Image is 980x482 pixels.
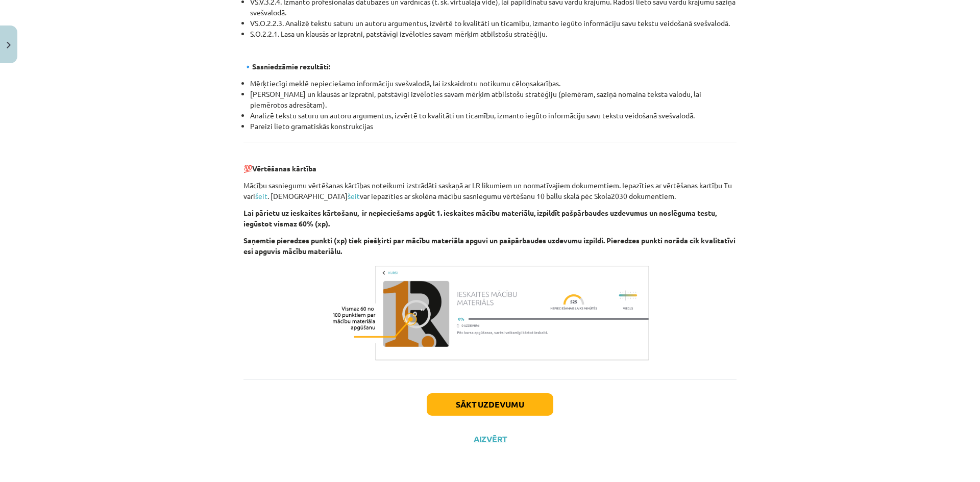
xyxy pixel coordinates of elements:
[250,89,737,110] li: [PERSON_NAME] un klausās ar izpratni, patstāvīgi izvēloties savam mērķim atbilstošu stratēģiju (p...
[250,110,737,121] li: Analizē tekstu saturu un autoru argumentus, izvērtē to kvalitāti un ticamību, izmanto iegūto info...
[471,434,509,444] button: Aizvērt
[243,180,737,201] p: Mācību sasniegumu vērtēšanas kārtības noteikumi izstrādāti saskaņā ar LR likumiem un normatīvajie...
[243,208,717,228] b: Lai pārietu uz ieskaites kārtošanu, ir nepieciešams apgūt 1. ieskaites mācību materiālu, izpildīt...
[255,191,267,200] a: šeit
[252,62,330,71] strong: Sasniedzāmie rezultāti:
[243,236,736,256] b: Saņemtie pieredzes punkti (xp) tiek piešķirti par mācību materiāla apguvi un pašpārbaudes uzdevum...
[243,61,737,72] p: 🔹
[250,29,737,39] li: S.O.2.2.1. Lasa un klausās ar izpratni, patstāvīgi izvēloties savam mērķim atbilstošu stratēģiju.
[252,164,316,173] b: Vērtēšanas kārtība
[348,191,360,200] a: šeit
[427,393,553,416] button: Sākt uzdevumu
[243,153,737,174] p: 💯
[250,121,737,132] li: Pareizi lieto gramatiskās konstrukcijas
[250,78,737,89] li: Mērķtiecīgi meklē nepieciešamo informāciju svešvalodā, lai izskaidrotu notikumu cēloņsakarības.
[7,42,11,48] img: icon-close-lesson-0947bae3869378f0d4975bcd49f059093ad1ed9edebbc8119c70593378902aed.svg
[250,18,737,29] li: VS.O.2.2.3. Analizē tekstu saturu un autoru argumentus, izvērtē to kvalitāti un ticamību, izmanto...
